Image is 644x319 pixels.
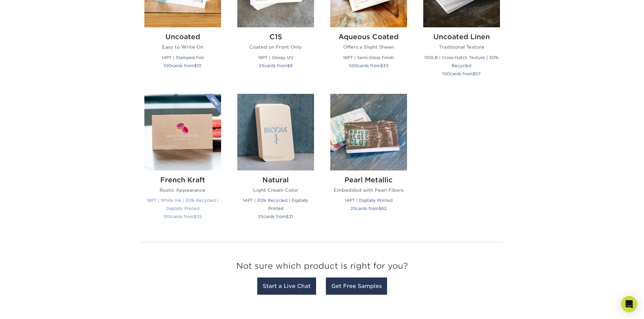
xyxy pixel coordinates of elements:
span: 31 [289,214,293,219]
span: 500 [349,63,358,68]
span: 33 [383,63,388,68]
a: Start a Live Chat [257,277,316,295]
h2: Pearl Metallic [330,176,407,184]
small: 14PT | Stamped Foil [162,55,204,60]
span: $ [287,63,290,68]
span: 57 [475,71,481,76]
p: Traditional Texture [423,44,500,50]
a: Natural Business Cards Natural Light Cream Color 14PT | 30% Recycled | Digitally Printed 25cards ... [237,94,314,229]
p: Embedded with Pearl Fibers [330,187,407,193]
small: 18PT | Glossy UV [258,55,293,60]
small: 16PT | Semi-Gloss Finish [343,55,394,60]
p: Rustic Appearance [144,187,221,193]
h2: Uncoated Linen [423,33,500,41]
a: Pearl Metallic Business Cards Pearl Metallic Embedded with Pearl Fibers 14PT | Digitally Printed ... [330,94,407,229]
span: $ [380,63,383,68]
small: cards from [442,71,481,76]
span: 9 [290,63,292,68]
small: cards from [259,63,292,68]
small: cards from [258,214,293,219]
a: French Kraft Business Cards French Kraft Rustic Appearance 18PT | White Ink | 30% Recycled | Digi... [144,94,221,229]
span: 100 [442,71,450,76]
small: 100LB | Cross-Hatch Texture | 30% Recycled [424,55,499,68]
p: Light Cream Color [237,187,314,193]
span: 25 [258,214,263,219]
iframe: Google Customer Reviews [2,298,57,317]
span: $ [194,214,196,219]
small: cards from [163,214,202,219]
span: 35 [196,214,202,219]
a: Get Free Samples [326,277,387,295]
img: Pearl Metallic Business Cards [330,94,407,170]
h2: French Kraft [144,176,221,184]
small: cards from [164,63,201,68]
small: 18PT | White Ink | 30% Recycled | Digitally Printed [147,198,218,211]
small: 14PT | Digitally Printed [345,198,392,203]
small: cards from [349,63,388,68]
span: 10 [197,63,201,68]
img: Natural Business Cards [237,94,314,170]
h2: Natural [237,176,314,184]
div: Open Intercom Messenger [621,296,637,312]
p: Coated on Front Only [237,44,314,50]
span: 100 [164,63,171,68]
img: New Product [204,94,221,114]
img: French Kraft Business Cards [144,94,221,170]
h2: Aqueous Coated [330,33,407,41]
small: cards from [351,206,387,211]
span: $ [473,71,475,76]
h2: C1S [237,33,314,41]
p: Easy to Write On [144,44,221,50]
span: $ [194,63,197,68]
span: $ [286,214,289,219]
h2: Uncoated [144,33,221,41]
h3: Not sure which product is right for you? [141,256,503,279]
span: 25 [259,63,264,68]
p: Offers a Slight Sheen [330,44,407,50]
span: $ [379,206,381,211]
span: 100 [163,214,171,219]
span: 25 [351,206,356,211]
small: 14PT | 30% Recycled | Digitally Printed [243,198,308,211]
span: 62 [381,206,387,211]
